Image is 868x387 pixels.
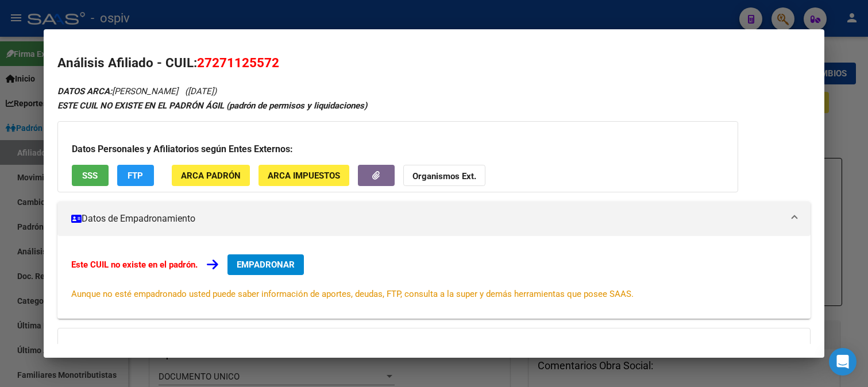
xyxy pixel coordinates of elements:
[57,86,112,96] strong: DATOS ARCA:
[412,171,476,181] strong: Organismos Ext.
[57,236,811,319] div: Datos de Empadronamiento
[268,171,340,181] span: ARCA Impuestos
[71,289,634,299] span: Aunque no esté empadronado usted puede saber información de aportes, deudas, FTP, consulta a la s...
[403,165,485,186] button: Organismos Ext.
[181,171,241,181] span: ARCA Padrón
[72,165,109,186] button: SSS
[227,254,304,275] button: EMPADRONAR
[172,165,250,186] button: ARCA Padrón
[72,142,724,156] h3: Datos Personales y Afiliatorios según Entes Externos:
[185,86,217,96] span: ([DATE])
[82,171,98,181] span: SSS
[829,348,857,376] div: Open Intercom Messenger
[57,100,367,111] strong: ESTE CUIL NO EXISTE EN EL PADRÓN ÁGIL (padrón de permisos y liquidaciones)
[57,202,811,236] mat-expansion-panel-header: Datos de Empadronamiento
[71,212,784,226] mat-panel-title: Datos de Empadronamiento
[57,86,178,96] span: [PERSON_NAME]
[117,165,154,186] button: FTP
[237,260,295,270] span: EMPADRONAR
[71,260,198,270] strong: Este CUIL no existe en el padrón.
[197,55,279,70] span: 27271125572
[259,165,349,186] button: ARCA Impuestos
[57,53,811,73] h2: Análisis Afiliado - CUIL:
[128,171,143,181] span: FTP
